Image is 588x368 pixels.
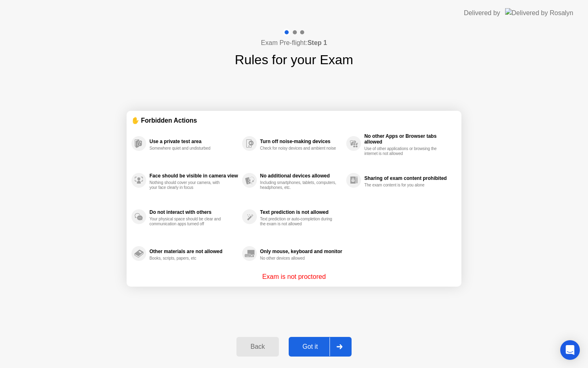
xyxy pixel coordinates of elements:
[149,249,238,254] div: Other materials are not allowed
[260,249,342,254] div: Only mouse, keyboard and monitor
[364,146,441,156] div: Use of other applications or browsing the internet is not allowed
[291,343,330,350] div: Got it
[307,39,327,46] b: Step 1
[364,183,441,188] div: The exam content is for you alone
[260,256,337,261] div: No other devices allowed
[236,337,278,357] button: Back
[149,209,238,215] div: Do not interact with others
[260,173,342,179] div: No additional devices allowed
[260,209,342,215] div: Text prediction is not allowed
[149,139,238,144] div: Use a private test area
[260,180,337,190] div: Including smartphones, tablets, computers, headphones, etc.
[364,133,452,145] div: No other Apps or Browser tabs allowed
[149,146,227,151] div: Somewhere quiet and undisturbed
[505,8,573,18] img: Delivered by Rosalyn
[464,8,500,18] div: Delivered by
[260,146,337,151] div: Check for noisy devices and ambient noise
[260,139,342,144] div: Turn off noise-making devices
[364,175,452,181] div: Sharing of exam content prohibited
[262,272,326,282] p: Exam is not proctored
[149,256,227,261] div: Books, scripts, papers, etc
[289,337,352,357] button: Got it
[131,116,457,125] div: ✋ Forbidden Actions
[235,50,353,70] h1: Rules for your Exam
[560,340,580,360] div: Open Intercom Messenger
[149,173,238,179] div: Face should be visible in camera view
[260,217,337,227] div: Text prediction or auto-completion during the exam is not allowed
[261,38,327,48] h4: Exam Pre-flight:
[149,217,227,227] div: Your physical space should be clear and communication apps turned off
[149,180,227,190] div: Nothing should cover your camera, with your face clearly in focus
[239,343,276,350] div: Back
